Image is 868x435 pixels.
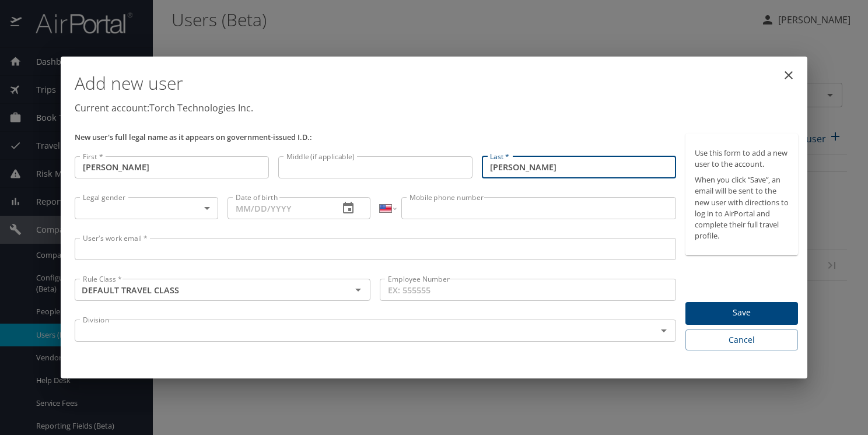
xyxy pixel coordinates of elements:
button: Open [350,282,366,298]
p: When you click “Save”, an email will be sent to the new user with directions to log in to AirPort... [695,174,789,241]
p: Current account: Torch Technologies Inc. [75,101,798,115]
button: Cancel [685,329,798,351]
span: Save [695,306,789,320]
h1: Add new user [75,66,798,101]
input: EX: 555555 [380,279,675,301]
p: New user's full legal name as it appears on government-issued I.D.: [75,134,676,141]
button: close [775,61,803,89]
span: Cancel [695,333,789,348]
div: ​ [75,197,218,219]
p: Use this form to add a new user to the account. [695,148,789,170]
button: Save [685,302,798,325]
button: Open [656,322,672,339]
input: MM/DD/YYYY [228,197,330,219]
